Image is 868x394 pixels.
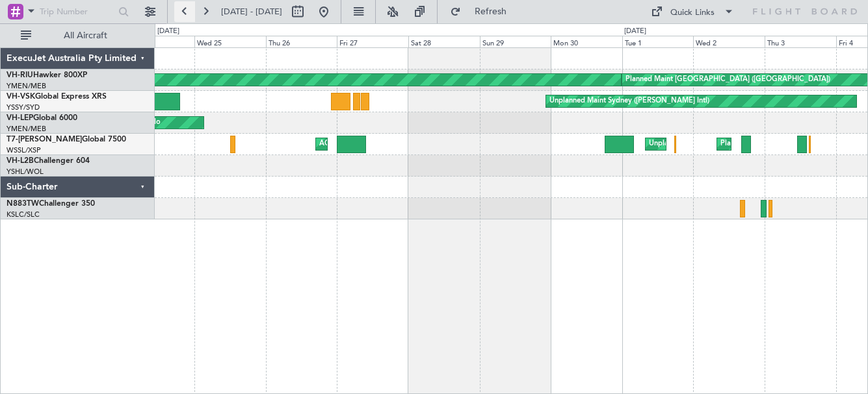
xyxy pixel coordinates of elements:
[7,157,90,165] a: VH-L2BChallenger 604
[444,1,522,22] button: Refresh
[670,6,715,19] div: Quick Links
[7,200,95,208] a: N883TWChallenger 350
[14,25,141,46] button: All Aircraft
[40,2,114,21] input: Trip Number
[693,36,765,47] div: Wed 2
[266,36,337,47] div: Thu 26
[7,136,126,143] a: T7-[PERSON_NAME]Global 7500
[194,36,266,47] div: Wed 25
[221,6,282,18] span: [DATE] - [DATE]
[157,26,179,37] div: [DATE]
[7,71,87,79] a: VH-RIUHawker 800XP
[7,71,33,79] span: VH-RIU
[7,103,40,112] a: YSSY/SYD
[7,167,44,177] a: YSHL/WOL
[408,36,480,47] div: Sat 28
[7,136,82,143] span: T7-[PERSON_NAME]
[123,36,194,47] div: Tue 24
[625,70,830,90] div: Planned Maint [GEOGRAPHIC_DATA] ([GEOGRAPHIC_DATA])
[7,81,46,91] a: YMEN/MEB
[624,26,646,37] div: [DATE]
[649,134,782,154] div: Unplanned Maint [GEOGRAPHIC_DATA]
[7,210,40,219] a: KSLC/SLC
[319,134,465,154] div: AOG Maint London ([GEOGRAPHIC_DATA])
[549,92,709,111] div: Unplanned Maint Sydney ([PERSON_NAME] Intl)
[480,36,551,47] div: Sun 29
[7,93,107,101] a: VH-VSKGlobal Express XRS
[7,114,33,122] span: VH-LEP
[551,36,622,47] div: Mon 30
[765,36,836,47] div: Thu 3
[7,200,39,208] span: N883TW
[337,36,408,47] div: Fri 27
[644,1,741,22] button: Quick Links
[34,31,137,40] span: All Aircraft
[7,93,35,101] span: VH-VSK
[7,157,34,165] span: VH-L2B
[7,124,46,134] a: YMEN/MEB
[7,114,77,122] a: VH-LEPGlobal 6000
[464,7,518,16] span: Refresh
[7,145,41,155] a: WSSL/XSP
[622,36,694,47] div: Tue 1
